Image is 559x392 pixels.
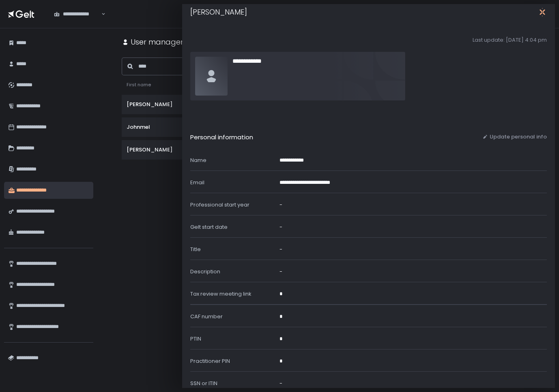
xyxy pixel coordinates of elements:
div: User management [122,36,200,47]
span: Gelt start date [190,223,228,231]
span: - [279,268,282,275]
input: Search for option [100,10,101,18]
span: SSN or ITIN [190,379,217,387]
div: Update personal info [482,133,547,141]
div: [PERSON_NAME] [127,101,172,108]
span: Practitioner PIN [190,357,230,365]
span: Title [190,245,201,253]
span: Description [190,268,220,275]
span: Email [190,179,204,186]
span: - [279,246,282,253]
span: - [279,201,282,209]
div: [PERSON_NAME] [127,146,172,153]
h2: Personal information [190,133,482,142]
span: Last update: [DATE] 4:04 pm [473,36,547,44]
span: First name [127,82,151,88]
span: Professional start year [190,201,249,209]
span: - [279,224,282,231]
span: Name [190,156,206,164]
div: Johnmel [127,124,172,131]
button: Update personal info [482,133,547,141]
div: Search for option [49,6,105,23]
span: CAF number [190,313,223,320]
span: Tax review meeting link [190,290,252,298]
span: PTIN [190,335,201,343]
span: - [279,379,282,387]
